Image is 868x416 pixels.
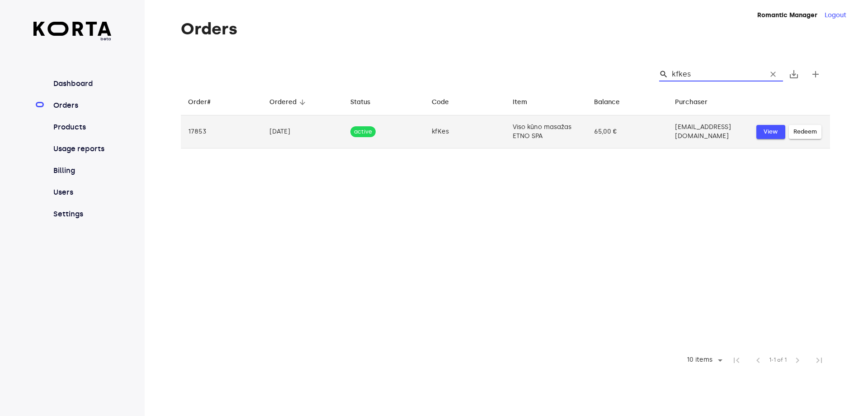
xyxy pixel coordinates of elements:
span: Ordered [269,97,308,108]
span: Next Page [787,349,808,371]
span: Search [659,70,668,79]
span: save_alt [788,69,799,80]
td: [DATE] [262,115,344,148]
span: Last Page [808,349,830,371]
a: Products [52,122,112,133]
button: Export [783,63,805,85]
button: Clear Search [763,64,783,84]
td: 65,00 € [587,115,668,148]
td: kfKes [425,115,506,148]
span: Status [350,97,382,108]
h1: Orders [181,20,830,38]
div: Item [513,97,527,108]
span: clear [769,70,778,79]
span: arrow_downward [298,98,307,106]
a: Usage reports [52,143,112,154]
strong: Romantic Manager [757,11,817,19]
div: 10 items [681,354,726,367]
span: Order# [188,97,222,108]
div: Code [432,97,449,108]
button: Logout [825,11,846,20]
span: beta [33,36,112,42]
div: Order# [188,97,211,108]
span: active [350,128,376,136]
a: Dashboard [52,78,112,89]
a: Settings [52,209,112,220]
button: Create new gift card [805,63,826,85]
img: Korta [33,22,112,36]
button: View [756,125,785,139]
div: Ordered [269,97,297,108]
span: Purchaser [675,97,719,108]
td: Viso kūno masažas ETNO SPA [505,115,587,148]
span: View [761,127,781,137]
span: Balance [594,97,632,108]
button: Redeem [789,125,821,139]
a: Orders [52,100,112,111]
div: Status [350,97,370,108]
span: 1-1 of 1 [769,356,787,365]
span: Code [432,97,461,108]
div: Balance [594,97,620,108]
td: 17853 [181,115,262,148]
a: beta [33,22,112,42]
span: Previous Page [747,349,769,371]
span: First Page [726,349,747,371]
span: add [810,69,821,80]
a: Users [52,187,112,198]
div: 10 items [684,356,715,364]
input: Search [672,67,759,81]
div: Purchaser [675,97,708,108]
a: Billing [52,165,112,176]
td: [EMAIL_ADDRESS][DOMAIN_NAME] [668,115,749,148]
span: Item [513,97,539,108]
span: Redeem [793,127,817,137]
